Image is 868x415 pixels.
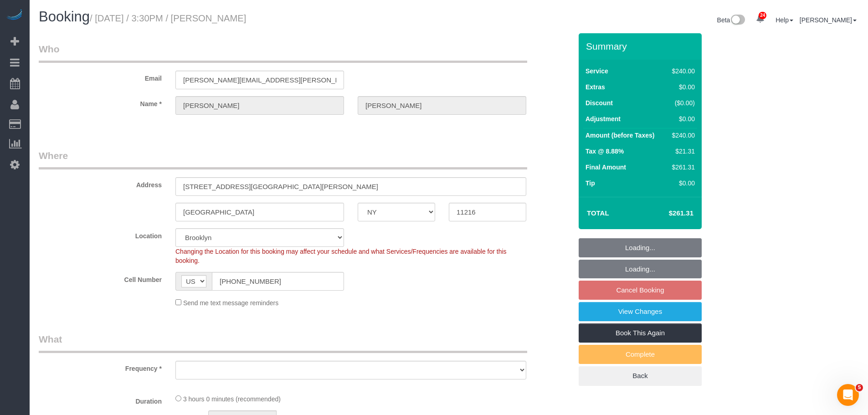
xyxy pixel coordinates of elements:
label: Tax @ 8.88% [586,147,624,156]
a: Book This Again [579,323,702,343]
label: Location [32,228,169,241]
div: $0.00 [668,179,695,188]
a: Help [776,16,793,24]
h3: Summary [586,41,697,51]
legend: Where [39,149,527,169]
label: Duration [32,394,169,406]
label: Adjustment [586,114,621,123]
label: Cell Number [32,272,169,284]
img: New interface [730,15,745,26]
span: 5 [856,384,863,391]
img: Automaid Logo [5,9,24,22]
div: ($0.00) [668,98,695,108]
input: Email [175,71,344,89]
div: $261.31 [668,163,695,172]
input: Zip Code [449,203,526,221]
label: Frequency * [32,361,169,373]
input: City [175,203,344,221]
span: Booking [39,9,90,25]
legend: Who [39,42,527,63]
label: Email [32,71,169,83]
a: View Changes [579,302,702,321]
small: / [DATE] / 3:30PM / [PERSON_NAME] [90,13,246,23]
input: First Name [175,96,344,115]
div: $21.31 [668,147,695,156]
a: Beta [717,16,745,24]
a: [PERSON_NAME] [800,16,857,24]
input: Last Name [358,96,526,115]
iframe: Intercom live chat [837,384,859,406]
strong: Total [587,209,609,217]
label: Amount (before Taxes) [586,131,654,140]
label: Address [32,177,169,190]
span: Changing the Location for this booking may affect your schedule and what Services/Frequencies are... [175,248,507,264]
div: $0.00 [668,82,695,92]
label: Discount [586,98,613,108]
input: Cell Number [212,272,344,291]
label: Service [586,67,608,76]
label: Extras [586,82,605,92]
div: $240.00 [668,131,695,140]
h4: $261.31 [642,210,693,217]
span: 24 [759,12,766,19]
span: 3 hours 0 minutes (recommended) [183,395,281,403]
legend: What [39,333,527,353]
div: $0.00 [668,114,695,123]
label: Tip [586,179,595,188]
span: Send me text message reminders [183,299,278,307]
a: 24 [751,9,769,29]
a: Back [579,366,702,385]
label: Final Amount [586,163,626,172]
div: $240.00 [668,67,695,76]
label: Name * [32,96,169,108]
